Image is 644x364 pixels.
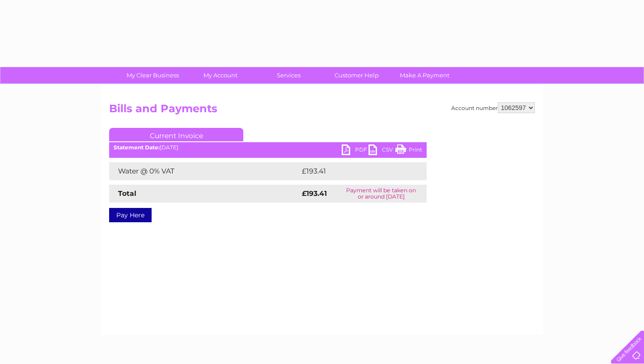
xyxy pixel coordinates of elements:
a: Print [395,144,422,157]
h2: Bills and Payments [109,102,535,119]
a: Current Invoice [109,128,243,141]
a: PDF [342,144,369,157]
td: Water @ 0% VAT [109,162,300,180]
a: Services [252,67,326,84]
div: Account number [451,102,535,113]
a: My Account [184,67,258,84]
td: Payment will be taken on or around [DATE] [336,185,427,203]
a: My Clear Business [116,67,190,84]
a: Pay Here [109,208,152,222]
a: Make A Payment [388,67,462,84]
strong: £193.41 [302,189,327,198]
td: £193.41 [300,162,410,180]
a: Customer Help [320,67,394,84]
strong: Total [118,189,136,198]
b: Statement Date: [114,144,160,151]
div: [DATE] [109,144,427,151]
a: CSV [369,144,395,157]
